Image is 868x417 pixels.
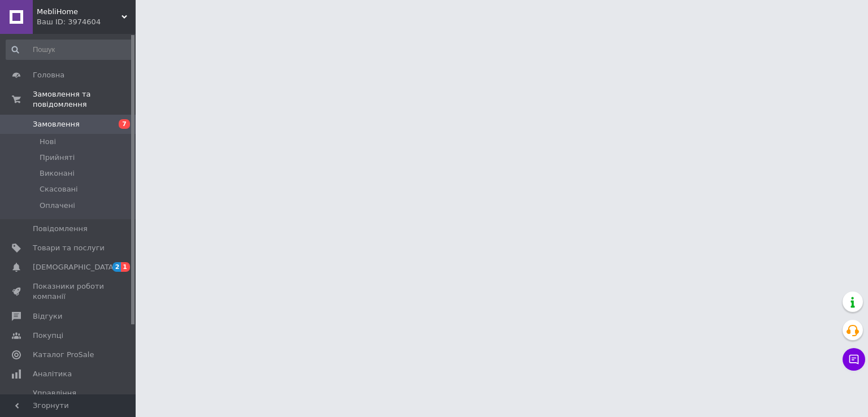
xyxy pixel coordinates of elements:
[33,311,62,322] span: Відгуки
[33,70,64,80] span: Головна
[33,262,116,272] span: [DEMOGRAPHIC_DATA]
[40,184,78,194] span: Скасовані
[6,40,133,60] input: Пошук
[40,168,75,179] span: Виконані
[37,17,136,27] div: Ваш ID: 3974604
[843,348,865,371] button: Чат з покупцем
[33,224,88,234] span: Повідомлення
[119,119,130,129] span: 7
[33,119,80,129] span: Замовлення
[33,331,63,341] span: Покупці
[40,153,75,163] span: Прийняті
[121,262,130,272] span: 1
[37,7,121,17] span: MebliHome
[33,89,136,110] span: Замовлення та повідомлення
[33,243,105,253] span: Товари та послуги
[33,369,72,379] span: Аналітика
[112,262,121,272] span: 2
[33,281,105,302] span: Показники роботи компанії
[33,388,105,409] span: Управління сайтом
[40,201,75,211] span: Оплачені
[40,137,56,147] span: Нові
[33,350,94,360] span: Каталог ProSale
